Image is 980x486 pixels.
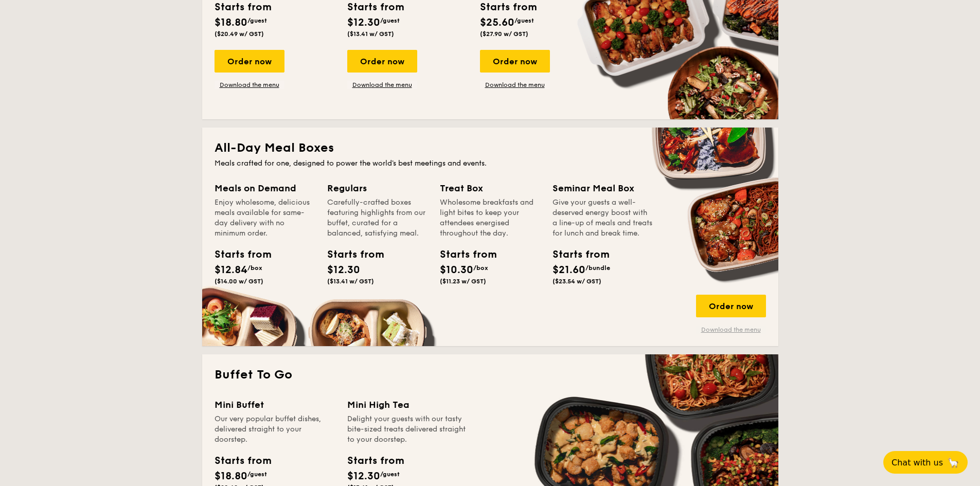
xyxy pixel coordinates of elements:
[215,398,335,412] div: Mini Buffet
[380,17,400,24] span: /guest
[327,197,427,239] div: Carefully-crafted boxes featuring highlights from our buffet, curated for a balanced, satisfying ...
[473,264,488,272] span: /box
[440,278,486,285] span: ($11.23 w/ GST)
[696,326,766,334] a: Download the menu
[215,247,261,262] div: Starts from
[696,295,766,317] div: Order now
[327,264,360,276] span: $12.30
[347,453,403,469] div: Starts from
[480,50,550,73] div: Order now
[215,16,247,29] span: $18.80
[327,278,374,285] span: ($13.41 w/ GST)
[892,458,943,467] span: Chat with us
[514,17,534,24] span: /guest
[440,181,540,195] div: Treat Box
[215,278,263,285] span: ($14.00 w/ GST)
[247,471,267,478] span: /guest
[585,264,610,272] span: /bundle
[215,264,247,276] span: $12.84
[480,81,550,89] a: Download the menu
[215,181,315,195] div: Meals on Demand
[440,247,486,262] div: Starts from
[247,17,267,24] span: /guest
[553,181,653,195] div: Seminar Meal Box
[215,414,335,445] div: Our very popular buffet dishes, delivered straight to your doorstep.
[347,398,468,412] div: Mini High Tea
[215,50,284,73] div: Order now
[553,264,585,276] span: $21.60
[347,414,468,445] div: Delight your guests with our tasty bite-sized treats delivered straight to your doorstep.
[883,451,968,474] button: Chat with us🦙
[553,197,653,239] div: Give your guests a well-deserved energy boost with a line-up of meals and treats for lunch and br...
[347,470,380,482] span: $12.30
[215,367,766,383] h2: Buffet To Go
[247,264,262,272] span: /box
[947,457,959,469] span: 🦙
[327,181,427,195] div: Regulars
[347,16,380,29] span: $12.30
[480,16,514,29] span: $25.60
[215,81,284,89] a: Download the menu
[347,50,417,73] div: Order now
[347,81,417,89] a: Download the menu
[327,247,373,262] div: Starts from
[215,140,766,156] h2: All-Day Meal Boxes
[215,470,247,482] span: $18.80
[215,30,264,38] span: ($20.49 w/ GST)
[440,197,540,239] div: Wholesome breakfasts and light bites to keep your attendees energised throughout the day.
[480,30,528,38] span: ($27.90 w/ GST)
[380,471,400,478] span: /guest
[553,278,601,285] span: ($23.54 w/ GST)
[215,158,766,169] div: Meals crafted for one, designed to power the world's best meetings and events.
[215,197,315,239] div: Enjoy wholesome, delicious meals available for same-day delivery with no minimum order.
[553,247,599,262] div: Starts from
[347,30,394,38] span: ($13.41 w/ GST)
[215,453,271,469] div: Starts from
[440,264,473,276] span: $10.30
